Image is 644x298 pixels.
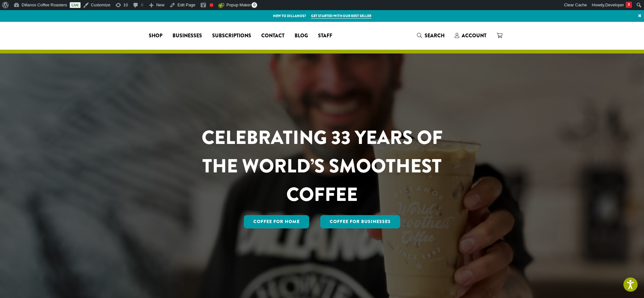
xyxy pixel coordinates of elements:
span: Account [462,32,486,39]
span: Contact [261,32,284,40]
a: Live [70,2,81,8]
a: Staff [313,31,337,41]
span: Businesses [172,32,202,40]
a: Get started with our best seller [311,13,371,19]
div: Focus keyphrase not set [210,3,213,7]
a: Search [412,30,450,41]
a: Coffee For Businesses [320,215,400,228]
h1: CELEBRATING 33 YEARS OF THE WORLD’S SMOOTHEST COFFEE [183,123,461,209]
a: Coffee for Home [244,215,309,228]
span: 0 [251,2,257,8]
a: Shop [144,31,167,41]
span: Blog [295,32,308,40]
span: Search [425,32,445,39]
span: Developer [605,3,624,7]
span: Staff [318,32,332,40]
span: Shop [149,32,162,40]
a: × [635,10,644,22]
span: Subscriptions [212,32,251,40]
